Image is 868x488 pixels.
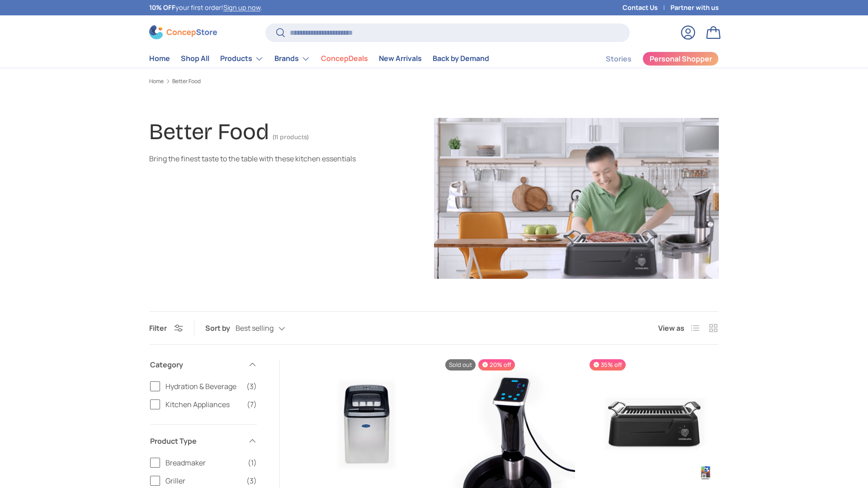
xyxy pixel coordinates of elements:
[236,320,303,336] button: Best selling
[181,50,209,67] a: Shop All
[149,153,383,164] div: Bring the finest taste to the table with these kitchen essentials
[165,399,241,410] span: Kitchen Appliances
[658,323,684,333] span: View as
[236,324,274,333] span: Best selling
[150,425,257,457] summary: Product Type
[149,118,269,145] h1: Better Food
[165,457,242,468] span: Breadmaker
[223,3,260,12] a: Sign up now
[220,50,264,68] a: Products
[149,50,170,67] a: Home
[149,323,167,333] span: Filter
[269,50,316,68] summary: Brands
[149,77,719,85] nav: Breadcrumbs
[623,3,670,13] a: Contact Us
[273,133,309,141] span: (11 products)
[321,50,368,67] a: ConcepDeals
[165,475,241,486] span: Griller
[247,399,257,410] span: (7)
[149,3,175,12] strong: 10% OFF
[215,50,269,68] summary: Products
[246,475,257,486] span: (3)
[379,50,422,67] a: New Arrivals
[165,381,241,392] span: Hydration & Beverage
[650,55,712,62] span: Personal Shopper
[670,3,719,13] a: Partner with us
[478,359,515,371] span: 20% off
[149,50,489,68] nav: Primary
[246,381,257,392] span: (3)
[205,323,236,333] label: Sort by
[149,25,217,39] img: ConcepStore
[433,50,489,67] a: Back by Demand
[149,3,262,13] p: your first order! .
[149,79,164,84] a: Home
[150,436,242,446] span: Product Type
[274,50,310,68] a: Brands
[434,118,719,279] img: Better Food
[248,457,257,468] span: (1)
[590,359,626,371] span: 35% off
[172,79,201,84] a: Better Food
[642,52,719,66] a: Personal Shopper
[150,359,242,370] span: Category
[584,50,719,68] nav: Secondary
[445,359,476,371] span: Sold out
[150,348,257,381] summary: Category
[606,50,632,68] a: Stories
[149,323,183,333] button: Filter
